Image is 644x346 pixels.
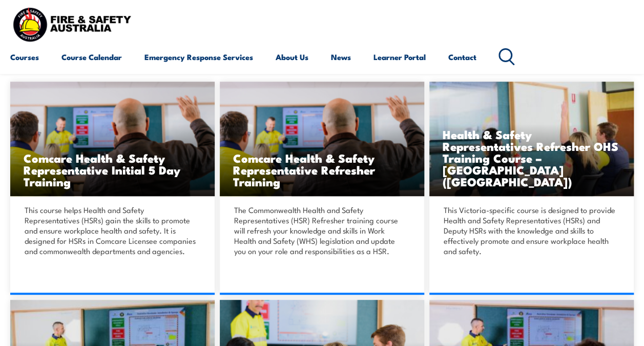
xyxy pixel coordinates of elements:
a: Contact [448,45,476,69]
a: Comcare Health & Safety Representative Initial 5 Day Training [10,82,215,196]
img: Comcare Health & Safety Representative Initial 5 Day TRAINING [10,82,215,196]
a: Course Calendar [61,45,122,69]
h3: Comcare Health & Safety Representative Refresher Training [233,152,411,187]
img: Health & Safety Representatives Initial OHS Training Course (VIC) [429,82,634,196]
a: About Us [276,45,308,69]
p: The Commonwealth Health and Safety Representatives (HSR) Refresher training course will refresh y... [234,205,407,256]
a: Learner Portal [373,45,426,69]
img: Comcare Health & Safety Representative Initial 5 Day TRAINING [220,82,424,196]
a: Courses [10,45,39,69]
a: Comcare Health & Safety Representative Refresher Training [220,82,424,196]
h3: Health & Safety Representatives Refresher OHS Training Course – [GEOGRAPHIC_DATA] ([GEOGRAPHIC_DA... [443,128,620,187]
p: This course helps Health and Safety Representatives (HSRs) gain the skills to promote and ensure ... [25,205,197,256]
a: Health & Safety Representatives Refresher OHS Training Course – [GEOGRAPHIC_DATA] ([GEOGRAPHIC_DA... [429,82,634,196]
a: Emergency Response Services [144,45,253,69]
p: This Victoria-specific course is designed to provide Health and Safety Representatives (HSRs) and... [444,205,616,256]
h3: Comcare Health & Safety Representative Initial 5 Day Training [24,152,201,187]
a: News [331,45,351,69]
